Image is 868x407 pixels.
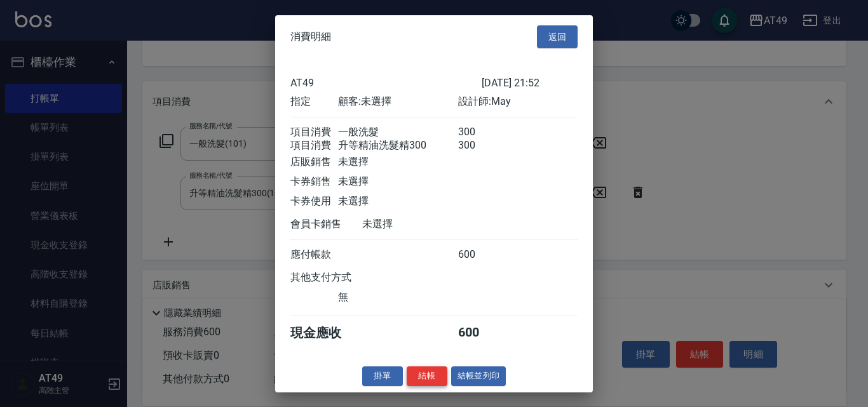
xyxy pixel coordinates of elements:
button: 返回 [537,25,578,48]
div: 一般洗髮 [338,126,458,139]
div: 顧客: 未選擇 [338,95,458,109]
div: 現金應收 [290,324,362,342]
button: 結帳並列印 [451,366,506,386]
div: 會員卡銷售 [290,218,362,231]
div: AT49 [290,77,482,89]
button: 掛單 [362,366,403,386]
div: 未選擇 [338,156,458,169]
div: 未選擇 [338,195,458,208]
span: 消費明細 [290,30,331,43]
div: 應付帳款 [290,248,338,262]
div: 指定 [290,95,338,109]
div: 店販銷售 [290,156,338,169]
button: 結帳 [407,366,447,386]
div: 卡券銷售 [290,175,338,189]
div: 300 [458,139,506,152]
div: 項目消費 [290,139,338,152]
div: 其他支付方式 [290,271,386,284]
div: 項目消費 [290,126,338,139]
div: 600 [458,248,506,262]
div: 設計師: May [458,95,578,109]
div: 300 [458,126,506,139]
div: [DATE] 21:52 [482,77,578,89]
div: 無 [338,291,458,304]
div: 卡券使用 [290,195,338,208]
div: 升等精油洗髮精300 [338,139,458,152]
div: 未選擇 [338,175,458,189]
div: 未選擇 [362,218,482,231]
div: 600 [458,324,506,342]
